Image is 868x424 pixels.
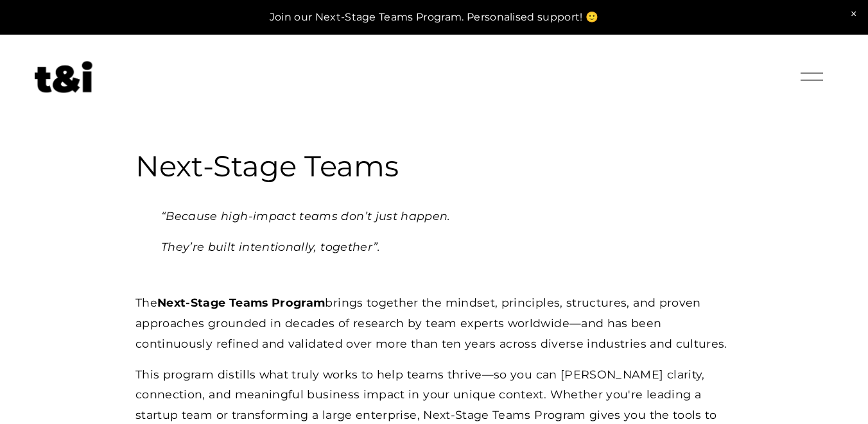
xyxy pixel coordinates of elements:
[135,293,733,353] p: The brings together the mindset, principles, structures, and proven approaches grounded in decade...
[135,148,733,185] h3: Next-Stage Teams
[161,209,451,223] em: “Because high-impact teams don’t just happen.
[157,296,325,309] strong: Next-Stage Teams Program
[35,61,92,93] img: Future of Work Experts
[161,240,381,253] em: They’re built intentionally, together”.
